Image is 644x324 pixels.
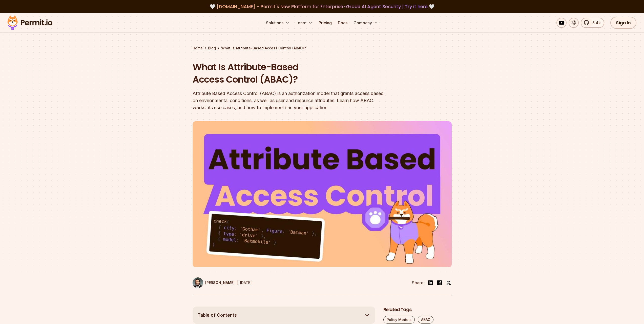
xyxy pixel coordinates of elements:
div: | [237,280,238,286]
span: [DOMAIN_NAME] - Permit's New Platform for Enterprise-Grade AI Agent Security | [217,3,428,10]
img: What Is Attribute-Based Access Control (ABAC)? [193,121,452,267]
a: Sign In [610,17,636,29]
img: twitter [446,280,451,285]
div: / / [193,46,452,51]
a: Pricing [317,18,334,28]
button: Company [351,18,380,28]
a: 5.4k [581,18,604,28]
div: Attribute Based Access Control (ABAC) is an authorization model that grants access based on envir... [193,90,387,111]
h1: What Is Attribute-Based Access Control (ABAC)? [193,61,387,86]
button: Learn [294,18,315,28]
div: 🤍 🤍 [12,3,632,10]
a: ABAC [418,316,433,323]
img: Gabriel L. Manor [193,277,203,288]
a: Try it here [405,3,428,10]
span: Table of Contents [198,312,237,319]
h2: Related Tags [383,307,452,313]
a: [PERSON_NAME] [193,277,235,288]
button: Table of Contents [193,307,375,324]
a: Policy Models [383,316,415,323]
p: [PERSON_NAME] [205,280,235,285]
a: Docs [336,18,349,28]
a: Blog [208,46,216,51]
time: [DATE] [240,280,252,285]
button: Solutions [264,18,292,28]
span: 5.4k [589,20,601,26]
a: Home [193,46,203,51]
img: facebook [437,280,443,286]
li: Share: [412,280,424,286]
img: Permit logo [5,14,55,31]
img: linkedin [427,280,433,286]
